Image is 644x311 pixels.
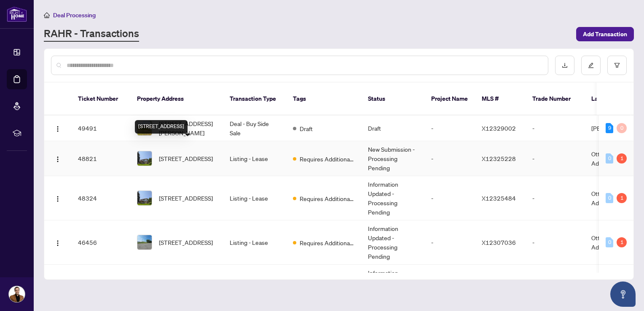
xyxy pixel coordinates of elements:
[526,115,585,141] td: -
[361,83,424,115] th: Status
[300,194,354,203] span: Requires Additional Docs
[617,123,627,133] div: 0
[610,282,636,307] button: Open asap
[583,27,627,41] span: Add Transaction
[71,115,130,141] td: 49491
[130,83,223,115] th: Property Address
[51,191,64,205] button: Logo
[71,265,130,309] td: 44206
[223,141,286,176] td: Listing - Lease
[526,141,585,176] td: -
[159,238,213,247] span: [STREET_ADDRESS]
[617,193,627,203] div: 1
[51,236,64,249] button: Logo
[581,56,601,75] button: edit
[137,151,152,166] img: thumbnail-img
[7,6,27,22] img: logo
[300,238,354,247] span: Requires Additional Docs
[223,265,286,309] td: Listing
[54,240,61,247] img: Logo
[607,56,627,75] button: filter
[526,265,585,309] td: -
[51,121,64,135] button: Logo
[606,123,613,133] div: 9
[576,27,634,41] button: Add Transaction
[526,83,585,115] th: Trade Number
[424,115,475,141] td: -
[424,176,475,220] td: -
[71,176,130,220] td: 48324
[617,237,627,247] div: 1
[300,124,313,133] span: Draft
[475,83,526,115] th: MLS #
[361,265,424,309] td: Information Updated - Processing Pending
[588,62,594,68] span: edit
[223,115,286,141] td: Deal - Buy Side Sale
[424,265,475,309] td: -
[614,62,620,68] span: filter
[54,196,61,202] img: Logo
[424,220,475,265] td: -
[159,193,213,203] span: [STREET_ADDRESS]
[482,239,516,246] span: X12307036
[135,120,188,134] div: [STREET_ADDRESS]
[223,220,286,265] td: Listing - Lease
[223,176,286,220] td: Listing - Lease
[159,154,213,163] span: [STREET_ADDRESS]
[526,220,585,265] td: -
[71,83,130,115] th: Ticket Number
[286,83,361,115] th: Tags
[361,115,424,141] td: Draft
[361,220,424,265] td: Information Updated - Processing Pending
[44,27,139,42] a: RAHR - Transactions
[159,119,216,137] span: [STREET_ADDRESS][PERSON_NAME]
[606,193,613,203] div: 0
[424,83,475,115] th: Project Name
[562,62,568,68] span: download
[482,194,516,202] span: X12325484
[526,176,585,220] td: -
[223,83,286,115] th: Transaction Type
[53,11,96,19] span: Deal Processing
[300,154,354,164] span: Requires Additional Docs
[54,126,61,132] img: Logo
[361,176,424,220] td: Information Updated - Processing Pending
[555,56,574,75] button: download
[44,12,50,18] span: home
[71,141,130,176] td: 48821
[137,191,152,205] img: thumbnail-img
[617,153,627,164] div: 1
[51,152,64,165] button: Logo
[606,153,613,164] div: 0
[606,237,613,247] div: 0
[424,141,475,176] td: -
[482,124,516,132] span: X12329002
[482,155,516,162] span: X12325228
[54,156,61,163] img: Logo
[361,141,424,176] td: New Submission - Processing Pending
[9,286,25,302] img: Profile Icon
[71,220,130,265] td: 46456
[137,235,152,249] img: thumbnail-img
